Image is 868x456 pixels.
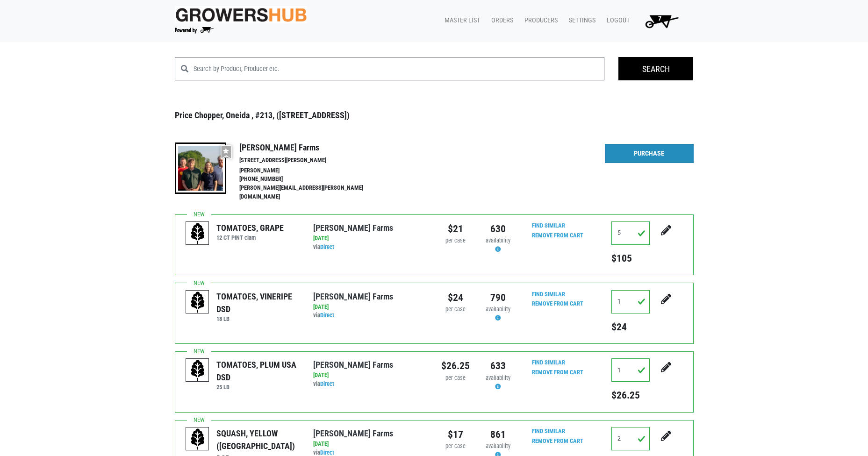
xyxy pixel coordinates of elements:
[611,221,650,245] input: Qty
[239,156,383,165] li: [STREET_ADDRESS][PERSON_NAME]
[175,6,308,23] img: original-fc7597fdc6adbb9d0e2ae620e786d1a2.jpg
[239,166,383,175] li: [PERSON_NAME]
[320,449,334,456] a: Direct
[441,374,470,383] div: per case
[526,436,589,447] input: Remove From Cart
[175,110,694,121] h3: Price Chopper, Oneida , #213, ([STREET_ADDRESS])
[484,221,512,236] div: 630
[320,243,334,250] a: Direct
[216,315,299,322] h6: 18 LB
[175,27,214,34] img: Powered by Big Wheelbarrow
[441,221,470,236] div: $21
[611,290,650,313] input: Qty
[441,236,470,245] div: per case
[484,290,512,305] div: 790
[484,358,512,373] div: 633
[216,290,299,315] div: TOMATOES, VINERIPE DSD
[532,359,565,366] a: Find Similar
[611,252,650,264] h5: $105
[437,12,484,29] a: Master List
[532,427,565,435] a: Find Similar
[484,427,512,442] div: 861
[239,184,383,201] li: [PERSON_NAME][EMAIL_ADDRESS][PERSON_NAME][DOMAIN_NAME]
[441,358,470,373] div: $26.25
[313,440,427,449] div: [DATE]
[561,12,599,29] a: Settings
[186,427,209,451] img: placeholder-variety-43d6402dacf2d531de610a020419775a.svg
[441,442,470,451] div: per case
[599,12,633,29] a: Logout
[611,427,650,450] input: Qty
[484,12,517,29] a: Orders
[313,380,427,389] div: via
[313,234,427,243] div: [DATE]
[320,312,334,319] a: Direct
[532,291,565,298] a: Find Similar
[186,222,209,245] img: placeholder-variety-43d6402dacf2d531de610a020419775a.svg
[313,243,427,252] div: via
[611,358,650,382] input: Qty
[633,12,686,30] a: 7
[486,442,510,449] span: availability
[441,427,470,442] div: $17
[313,311,427,320] div: via
[186,359,209,382] img: placeholder-variety-43d6402dacf2d531de610a020419775a.svg
[486,374,510,381] span: availability
[320,380,334,387] a: Direct
[186,291,209,314] img: placeholder-variety-43d6402dacf2d531de610a020419775a.svg
[216,221,284,234] div: TOMATOES, GRAPE
[313,371,427,380] div: [DATE]
[441,290,470,305] div: $24
[526,230,589,241] input: Remove From Cart
[216,234,284,241] h6: 12 CT PINT clam
[486,306,510,313] span: availability
[526,367,589,378] input: Remove From Cart
[313,292,393,301] a: [PERSON_NAME] Farms
[239,142,383,153] h4: [PERSON_NAME] Farms
[517,12,561,29] a: Producers
[313,360,393,370] a: [PERSON_NAME] Farms
[313,223,393,233] a: [PERSON_NAME] Farms
[618,57,693,80] input: Search
[658,14,661,22] span: 7
[441,305,470,314] div: per case
[175,142,226,194] img: thumbnail-8a08f3346781c529aa742b86dead986c.jpg
[605,144,694,164] a: Purchase
[486,237,510,244] span: availability
[239,175,383,184] li: [PHONE_NUMBER]
[194,57,605,80] input: Search by Product, Producer etc.
[313,428,393,438] a: [PERSON_NAME] Farms
[611,321,650,333] h5: $24
[216,384,299,391] h6: 25 LB
[526,299,589,309] input: Remove From Cart
[641,12,682,30] img: Cart
[611,389,650,401] h5: $26.25
[532,222,565,229] a: Find Similar
[216,358,299,384] div: TOMATOES, PLUM USA DSD
[313,303,427,312] div: [DATE]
